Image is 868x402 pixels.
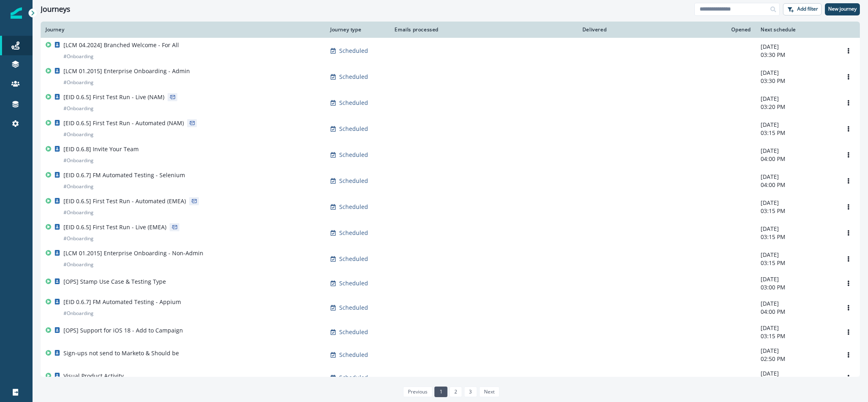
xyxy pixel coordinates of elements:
p: [DATE] [761,147,832,155]
p: 03:15 PM [761,259,832,267]
p: 03:30 PM [761,77,832,85]
p: 03:15 PM [761,233,832,241]
p: [DATE] [761,121,832,129]
img: Inflection [11,7,22,19]
button: Options [842,372,855,384]
p: [EID 0.6.7] FM Automated Testing - Selenium [63,171,185,179]
p: [EID 0.6.7] FM Automated Testing - Appium [63,298,181,306]
p: Scheduled [339,304,368,312]
p: [OPS] Support for iOS 18 - Add to Campaign [63,326,183,335]
p: Scheduled [339,374,368,382]
p: Scheduled [339,73,368,81]
p: 02:50 PM [761,355,832,363]
a: [EID 0.6.5] First Test Run - Automated (EMEA)#OnboardingScheduled-[DATE]03:15 PMOptions [41,194,860,220]
button: New journey [825,3,860,15]
p: Scheduled [339,177,368,185]
p: [DATE] [761,95,832,103]
p: [EID 0.6.5] First Test Run - Automated (EMEA) [63,197,186,205]
p: # Onboarding [63,235,94,243]
p: # Onboarding [63,261,94,269]
p: [DATE] [761,69,832,77]
a: [EID 0.6.5] First Test Run - Live (NAM)#OnboardingScheduled-[DATE]03:20 PMOptions [41,90,860,116]
p: [DATE] [761,43,832,51]
a: Page 1 is your current page [434,387,447,397]
p: # Onboarding [63,209,94,217]
div: Emails processed [391,26,438,33]
a: [EID 0.6.7] FM Automated Testing - Selenium#OnboardingScheduled-[DATE]04:00 PMOptions [41,168,860,194]
p: Scheduled [339,328,368,336]
a: [OPS] Support for iOS 18 - Add to CampaignScheduled-[DATE]03:15 PMOptions [41,321,860,343]
button: Options [842,123,855,135]
p: # Onboarding [63,156,94,165]
p: # Onboarding [63,309,94,317]
p: Scheduled [339,279,368,287]
p: [DATE] [761,300,832,308]
p: Visual Product Activity [63,372,124,380]
p: 03:30 PM [761,51,832,59]
a: [LCM 04.2024] Branched Welcome - For All#OnboardingScheduled-[DATE]03:30 PMOptions [41,38,860,64]
a: [EID 0.6.5] First Test Run - Automated (NAM)#OnboardingScheduled-[DATE]03:15 PMOptions [41,116,860,142]
p: Scheduled [339,125,368,133]
p: [LCM 04.2024] Branched Welcome - For All [63,41,179,49]
a: [EID 0.6.8] Invite Your Team#OnboardingScheduled-[DATE]04:00 PMOptions [41,142,860,168]
a: [EID 0.6.5] First Test Run - Live (EMEA)#OnboardingScheduled-[DATE]03:15 PMOptions [41,220,860,246]
p: [EID 0.6.5] First Test Run - Automated (NAM) [63,119,184,127]
a: Visual Product ActivityScheduled-[DATE]02:00 PMOptions [41,366,860,389]
a: Page 3 [464,387,477,397]
p: [LCM 01.2015] Enterprise Onboarding - Admin [63,67,190,75]
p: Scheduled [339,351,368,359]
p: 03:15 PM [761,129,832,137]
button: Options [842,149,855,161]
a: [LCM 01.2015] Enterprise Onboarding - Admin#OnboardingScheduled-[DATE]03:30 PMOptions [41,64,860,90]
button: Options [842,227,855,239]
button: Options [842,97,855,109]
div: Journey type [330,26,382,33]
a: Page 2 [449,387,462,397]
p: # Onboarding [63,104,94,113]
p: 04:00 PM [761,181,832,189]
a: [LCM 01.2015] Enterprise Onboarding - Non-Admin#OnboardingScheduled-[DATE]03:15 PMOptions [41,246,860,272]
p: 04:00 PM [761,308,832,316]
p: 03:20 PM [761,103,832,111]
a: Sign-ups not send to Marketo & Should beScheduled-[DATE]02:50 PMOptions [41,343,860,366]
h1: Journeys [41,5,70,14]
ul: Pagination [401,387,499,397]
p: 03:15 PM [761,332,832,340]
div: Delivered [448,26,606,33]
p: Scheduled [339,151,368,159]
a: [OPS] Stamp Use Case & Testing TypeScheduled-[DATE]03:00 PMOptions [41,272,860,295]
p: # Onboarding [63,130,94,139]
p: [OPS] Stamp Use Case & Testing Type [63,278,166,286]
p: # Onboarding [63,78,94,87]
button: Options [842,326,855,338]
a: Next page [479,387,499,397]
p: [DATE] [761,275,832,283]
p: [EID 0.6.8] Invite Your Team [63,145,139,153]
p: Sign-ups not send to Marketo & Should be [63,349,179,357]
p: [LCM 01.2015] Enterprise Onboarding - Non-Admin [63,249,203,257]
div: Next schedule [761,26,832,33]
p: [DATE] [761,251,832,259]
p: Scheduled [339,229,368,237]
p: New journey [828,6,857,12]
p: [DATE] [761,369,832,378]
div: Journey [46,26,321,33]
button: Options [842,175,855,187]
p: Scheduled [339,99,368,107]
p: [DATE] [761,324,832,332]
p: [EID 0.6.5] First Test Run - Live (NAM) [63,93,164,101]
button: Options [842,277,855,289]
p: Scheduled [339,203,368,211]
p: [EID 0.6.5] First Test Run - Live (EMEA) [63,223,166,231]
p: [DATE] [761,173,832,181]
button: Options [842,71,855,83]
p: [DATE] [761,225,832,233]
button: Options [842,253,855,265]
p: 04:00 PM [761,155,832,163]
p: # Onboarding [63,52,94,61]
a: [EID 0.6.7] FM Automated Testing - Appium#OnboardingScheduled-[DATE]04:00 PMOptions [41,295,860,321]
p: [DATE] [761,347,832,355]
p: Scheduled [339,47,368,55]
p: 03:15 PM [761,207,832,215]
button: Options [842,349,855,361]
